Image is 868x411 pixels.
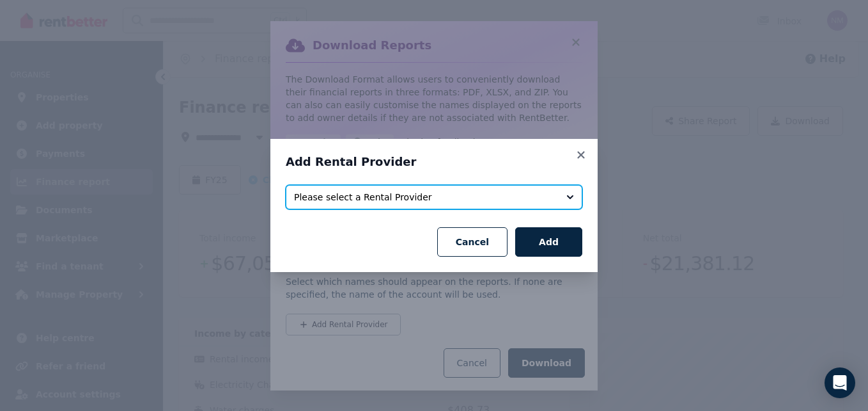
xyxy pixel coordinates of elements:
div: Open Intercom Messenger [825,367,855,398]
h3: Add Rental Provider [286,154,582,170]
button: Please select a Rental Provider [286,185,582,209]
button: Cancel [437,227,508,257]
span: Please select a Rental Provider [294,191,556,204]
button: Add [515,227,582,257]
